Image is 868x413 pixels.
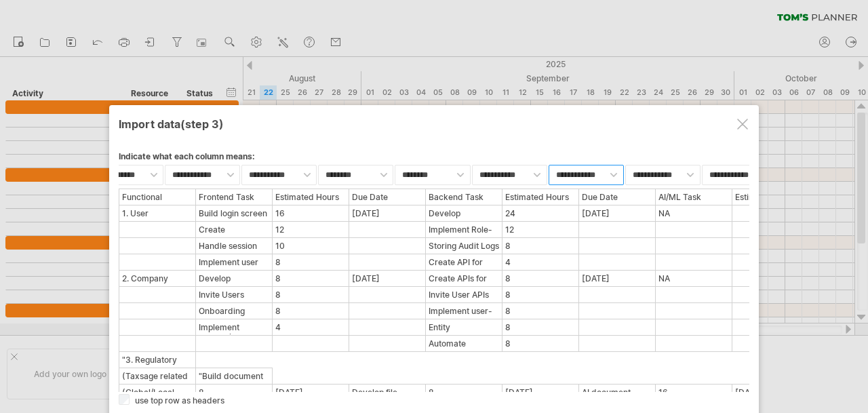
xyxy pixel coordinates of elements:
[120,385,195,399] div: (Global/Local, country, year, type)"
[656,190,731,204] div: AI/ML Task
[733,190,808,204] div: Estimated Hours
[119,151,749,164] div: Indicate what each column means:
[427,206,501,220] div: Develop authentication & SSO taxsage and email-password for client users
[503,288,578,302] div: 8
[580,385,654,399] div: AI document classification by compliance tier
[273,271,348,286] div: 8
[656,271,731,286] div: NA
[427,190,501,204] div: Backend Task
[656,206,731,220] div: NA
[273,288,348,302] div: 8
[197,239,271,253] div: Handle session management and logout
[273,304,348,318] div: 8
[350,190,425,204] div: Due Date
[120,271,195,286] div: 2. Company Onboarding
[656,385,731,399] div: 16
[197,271,271,286] div: Develop onboarding wizard for adding companies/entities/organizations
[503,255,578,269] div: 4
[197,369,271,383] div: "Build document verification interface with filters
[180,117,224,131] span: (step 3)
[273,190,348,204] div: Estimated Hours
[197,288,271,302] div: Invite Users Feature
[197,304,271,318] div: Onboarding Status Tracker
[427,239,501,253] div: Storing Audit Logs in the System
[120,353,195,367] div: "3. Regulatory Document Acquisition & Management
[503,222,578,237] div: 12
[503,336,578,351] div: 8
[503,271,578,286] div: 8
[427,320,501,334] div: Entity Management API
[427,288,501,302] div: Invite User APIs
[197,255,271,269] div: Implement user profile editing UI
[273,385,348,399] div: [DATE]
[503,190,578,204] div: Estimated Hours
[120,369,195,383] div: (Taxsage related for taxation, government rules and regulation applicable for clients)"
[503,304,578,318] div: 8
[273,206,348,220] div: 16
[197,320,271,334] div: Implement country/entity mapping UI
[580,190,654,204] div: Due Date
[119,111,749,136] div: Import data
[197,190,271,204] div: Frontend Task
[197,385,271,399] div: 8
[503,239,578,253] div: 8
[350,206,425,220] div: [DATE]
[580,206,654,220] div: [DATE]
[197,206,271,220] div: Build login screen with SSO taxsage and email-password for client users
[273,222,348,237] div: 12
[350,271,425,286] div: [DATE]
[427,255,501,269] div: Create API for user profile management
[503,385,578,399] div: [DATE]
[197,222,271,237] div: Create dashboard layouts for taxsage and clients
[273,255,348,269] div: 8
[503,320,578,334] div: 8
[580,271,654,286] div: [DATE]
[427,336,501,351] div: Automate creation of secure storage space for each company
[350,385,425,399] div: Develop file storage APIs (AWS S3)
[120,206,195,220] div: 1. User Management
[273,320,348,334] div: 4
[427,385,501,399] div: 8
[135,395,224,406] label: use top row as headers
[273,239,348,253] div: 10
[427,222,501,237] div: Implement Role-Based Access Control (RBAC)
[427,271,501,286] div: Create APIs for company and entity creation
[733,385,808,399] div: [DATE]
[120,190,195,204] div: Functional Requirement
[427,304,501,318] div: Implement user-company-onboarding tracker logic
[503,206,578,220] div: 24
